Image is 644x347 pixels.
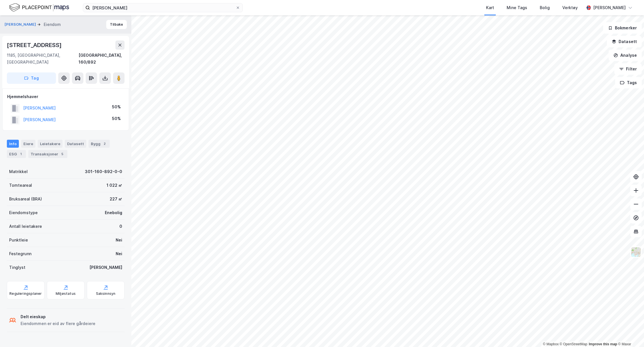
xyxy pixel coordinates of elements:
div: Kart [486,4,494,11]
div: 301-160-892-0-0 [85,168,122,175]
button: Tags [615,77,642,88]
div: Eiendommen er eid av flere gårdeiere [21,320,95,327]
div: Reguleringsplaner [9,291,42,296]
div: Nei [116,250,122,257]
a: Mapbox [543,342,559,346]
div: 50% [112,104,121,110]
button: Analyse [609,50,642,61]
button: Bokmerker [603,22,642,34]
div: Transaksjoner [28,150,67,158]
div: [PERSON_NAME] [593,4,626,11]
div: ESG [7,150,26,158]
div: [PERSON_NAME] [89,264,122,271]
div: Bygg [89,140,110,148]
div: Hjemmelshaver [7,93,124,100]
div: Eiendom [44,21,61,28]
div: 227 ㎡ [110,196,122,202]
div: Leietakere [38,140,63,148]
div: 50% [112,115,121,122]
div: 1 022 ㎡ [107,182,122,189]
img: Z [631,247,641,257]
button: Filter [614,63,642,75]
div: Bolig [540,4,550,11]
div: 0 [119,223,122,230]
div: Datasett [65,140,86,148]
button: Tag [7,72,56,84]
div: 2 [102,141,107,147]
div: Miljøstatus [56,291,76,296]
div: Kontrollprogram for chat [615,320,644,347]
div: 5 [59,151,65,157]
div: Verktøy [562,4,578,11]
div: Tinglyst [9,264,25,271]
div: Festegrunn [9,250,31,257]
div: Bruksareal (BRA) [9,196,42,202]
img: logo.f888ab2527a4732fd821a326f86c7f29.svg [9,3,69,13]
div: Punktleie [9,237,28,243]
div: 1 [18,151,24,157]
div: Matrikkel [9,168,28,175]
div: Saksinnsyn [96,291,116,296]
a: OpenStreetMap [560,342,587,346]
div: Enebolig [105,209,122,216]
div: Delt eieskap [21,313,95,320]
div: 1185, [GEOGRAPHIC_DATA], [GEOGRAPHIC_DATA] [7,52,79,66]
div: Eiendomstype [9,209,38,216]
a: Improve this map [589,342,617,346]
button: [PERSON_NAME] [5,22,37,27]
div: Info [7,140,19,148]
div: Eiere [21,140,35,148]
input: Søk på adresse, matrikkel, gårdeiere, leietakere eller personer [90,3,236,12]
button: Datasett [607,36,642,47]
div: Mine Tags [507,4,527,11]
button: Tilbake [106,20,127,29]
div: Nei [116,237,122,243]
div: [STREET_ADDRESS] [7,40,63,50]
div: Antall leietakere [9,223,42,230]
div: [GEOGRAPHIC_DATA], 160/892 [79,52,125,66]
div: Tomteareal [9,182,32,189]
iframe: Chat Widget [615,320,644,347]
